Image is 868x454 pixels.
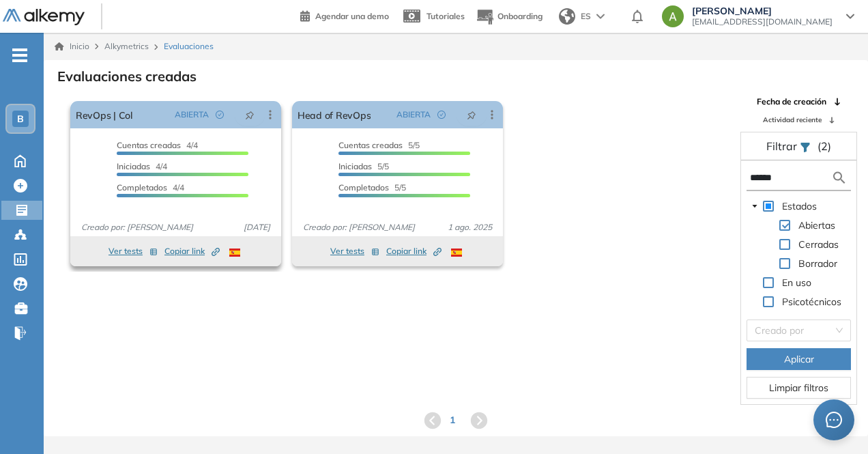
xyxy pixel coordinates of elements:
[76,221,199,233] span: Creado por: [PERSON_NAME]
[450,413,455,427] span: 1
[3,9,85,26] img: Logo
[245,109,255,120] span: pushpin
[338,161,372,171] span: Iniciadas
[386,245,442,257] span: Copiar link
[782,296,841,308] span: Psicotécnicos
[779,198,820,214] span: Estados
[751,203,758,210] span: caret-down
[117,182,167,193] span: Completados
[442,221,497,233] span: 1 ago. 2025
[108,243,158,259] button: Ver tests
[457,104,487,126] button: pushpin
[338,182,389,193] span: Completados
[338,161,389,171] span: 5/5
[779,274,814,291] span: En uso
[117,140,181,150] span: Cuentas creadas
[55,40,89,53] a: Inicio
[798,257,837,270] span: Borrador
[117,161,167,171] span: 4/4
[782,276,811,289] span: En uso
[779,294,844,310] span: Psicotécnicos
[76,101,132,128] a: RevOps | Col
[581,10,591,23] span: ES
[104,41,149,51] span: Alkymetrics
[451,249,462,257] img: ESP
[782,200,817,212] span: Estados
[300,7,389,23] a: Agendar una demo
[826,412,842,428] span: message
[831,169,848,186] img: search icon
[396,109,431,121] span: ABIERTA
[298,101,371,128] a: Head of RevOps
[763,115,822,125] span: Actividad reciente
[692,5,833,16] span: [PERSON_NAME]
[798,238,839,251] span: Cerradas
[338,140,403,150] span: Cuentas creadas
[692,16,833,27] span: [EMAIL_ADDRESS][DOMAIN_NAME]
[497,11,542,21] span: Onboarding
[17,113,24,124] span: B
[117,140,198,150] span: 4/4
[175,109,209,121] span: ABIERTA
[235,104,265,126] button: pushpin
[796,255,840,272] span: Borrador
[229,249,240,257] img: ESP
[426,11,465,21] span: Tutoriales
[769,380,828,395] span: Limpiar filtros
[330,243,379,259] button: Ver tests
[747,348,851,370] button: Aplicar
[164,243,220,259] button: Copiar link
[298,221,420,233] span: Creado por: [PERSON_NAME]
[818,138,831,154] span: (2)
[757,96,826,108] span: Fecha de creación
[164,40,214,53] span: Evaluaciones
[559,8,575,25] img: world
[796,236,841,253] span: Cerradas
[747,377,851,399] button: Limpiar filtros
[766,139,800,153] span: Filtrar
[784,352,814,367] span: Aplicar
[216,111,224,119] span: check-circle
[596,14,605,19] img: arrow
[467,109,476,120] span: pushpin
[437,111,446,119] span: check-circle
[238,221,276,233] span: [DATE]
[386,243,442,259] button: Copiar link
[57,68,197,85] h3: Evaluaciones creadas
[117,161,150,171] span: Iniciadas
[798,219,835,231] span: Abiertas
[338,140,420,150] span: 5/5
[12,54,27,57] i: -
[476,2,542,31] button: Onboarding
[796,217,838,233] span: Abiertas
[117,182,184,193] span: 4/4
[338,182,406,193] span: 5/5
[164,245,220,257] span: Copiar link
[315,11,389,21] span: Agendar una demo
